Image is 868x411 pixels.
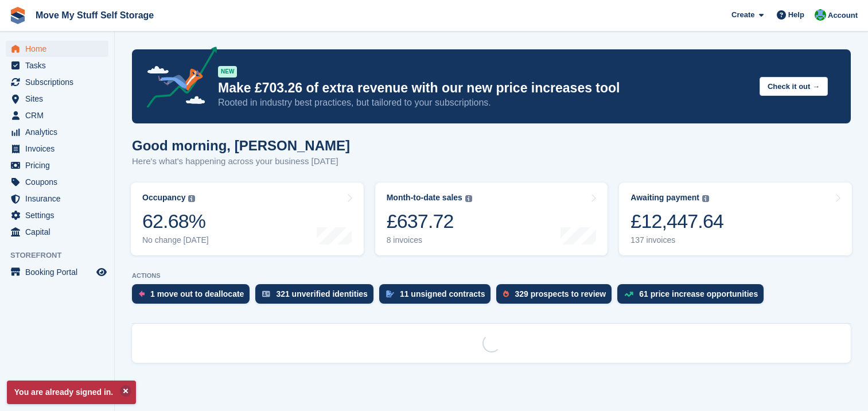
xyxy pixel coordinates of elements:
[7,381,136,404] p: You are already signed in.
[262,290,270,297] img: verify_identity-adf6edd0f0f0b5bbfe63781bf79b02c33cf7c696d77639b501bdc392416b5a36.svg
[276,289,368,298] div: 321 unverified identities
[617,284,769,309] a: 61 price increase opportunities
[218,96,750,109] p: Rooted in industry best practices, but tailored to your subscriptions.
[828,10,858,21] span: Account
[6,124,108,140] a: menu
[6,224,108,240] a: menu
[142,210,209,233] div: 62.68%
[132,155,350,168] p: Here's what's happening across your business [DATE]
[702,195,709,202] img: icon-info-grey-7440780725fd019a000dd9b08b2336e03edf1995a4989e88bcd33f0948082b44.svg
[731,9,754,21] span: Create
[255,284,379,309] a: 321 unverified identities
[6,141,108,157] a: menu
[25,191,94,207] span: Insurance
[132,272,851,280] p: ACTIONS
[6,41,108,57] a: menu
[6,191,108,207] a: menu
[25,141,94,157] span: Invoices
[132,284,255,309] a: 1 move out to deallocate
[25,264,94,280] span: Booking Portal
[150,289,244,298] div: 1 move out to deallocate
[815,9,826,21] img: Dan
[639,289,758,298] div: 61 price increase opportunities
[503,290,509,297] img: prospect-51fa495bee0391a8d652442698ab0144808aea92771e9ea1ae160a38d050c398.svg
[6,107,108,123] a: menu
[379,284,497,309] a: 11 unsigned contracts
[10,250,114,261] span: Storefront
[496,284,617,309] a: 329 prospects to review
[31,6,158,25] a: Move My Stuff Self Storage
[25,224,94,240] span: Capital
[25,57,94,73] span: Tasks
[6,91,108,107] a: menu
[6,57,108,73] a: menu
[387,210,472,233] div: £637.72
[760,77,828,96] button: Check it out →
[6,207,108,223] a: menu
[465,195,472,202] img: icon-info-grey-7440780725fd019a000dd9b08b2336e03edf1995a4989e88bcd33f0948082b44.svg
[218,66,237,77] div: NEW
[387,235,472,245] div: 8 invoices
[400,289,485,298] div: 11 unsigned contracts
[619,183,852,255] a: Awaiting payment £12,447.64 137 invoices
[387,193,462,203] div: Month-to-date sales
[6,74,108,90] a: menu
[95,265,108,279] a: Preview store
[386,290,394,297] img: contract_signature_icon-13c848040528278c33f63329250d36e43548de30e8caae1d1a13099fd9432cc5.svg
[25,207,94,223] span: Settings
[142,193,185,203] div: Occupancy
[6,157,108,173] a: menu
[6,174,108,190] a: menu
[25,107,94,123] span: CRM
[25,91,94,107] span: Sites
[630,235,723,245] div: 137 invoices
[375,183,608,255] a: Month-to-date sales £637.72 8 invoices
[142,235,209,245] div: No change [DATE]
[624,292,633,297] img: price_increase_opportunities-93ffe204e8149a01c8c9dc8f82e8f89637d9d84a8eef4429ea346261dce0b2c0.svg
[6,264,108,280] a: menu
[630,193,699,203] div: Awaiting payment
[139,290,145,297] img: move_outs_to_deallocate_icon-f764333ba52eb49d3ac5e1228854f67142a1ed5810a6f6cc68b1a99e826820c5.svg
[630,210,723,233] div: £12,447.64
[188,195,195,202] img: icon-info-grey-7440780725fd019a000dd9b08b2336e03edf1995a4989e88bcd33f0948082b44.svg
[25,74,94,90] span: Subscriptions
[137,46,217,112] img: price-adjustments-announcement-icon-8257ccfd72463d97f412b2fc003d46551f7dbcb40ab6d574587a9cd5c0d94...
[9,7,26,24] img: stora-icon-8386f47178a22dfd0bd8f6a31ec36ba5ce8667c1dd55bd0f319d3a0aa187defe.svg
[132,138,350,153] h1: Good morning, [PERSON_NAME]
[131,183,364,255] a: Occupancy 62.68% No change [DATE]
[788,9,804,21] span: Help
[25,157,94,173] span: Pricing
[515,289,606,298] div: 329 prospects to review
[25,124,94,140] span: Analytics
[218,80,750,96] p: Make £703.26 of extra revenue with our new price increases tool
[25,174,94,190] span: Coupons
[25,41,94,57] span: Home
